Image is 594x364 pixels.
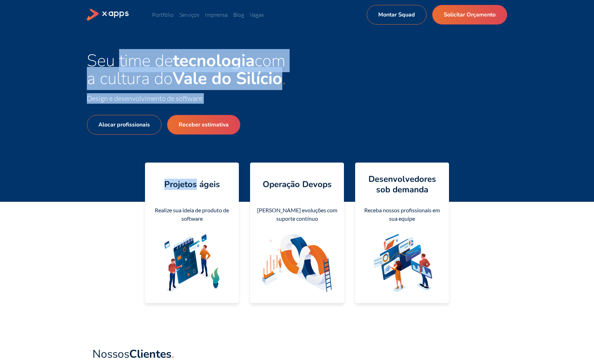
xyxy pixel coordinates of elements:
a: NossosClientes [92,348,174,363]
a: Portfólio [152,11,174,18]
strong: Clientes [129,346,172,362]
a: Receber estimativa [167,115,240,135]
a: Alocar profissionais [87,115,161,135]
h4: Operação Devops [263,179,332,190]
span: Seu time de com a cultura do [87,49,285,90]
strong: Vale do Silício [173,67,282,90]
span: Nossos [92,346,172,362]
a: Montar Squad [367,5,427,25]
strong: tecnologia [173,49,255,72]
a: Serviços [179,11,199,18]
a: Vagas [250,11,264,18]
div: Receba nossos profissionais em sua equipe [361,206,443,223]
a: Imprensa [205,11,228,18]
h4: Projetos ágeis [164,179,220,190]
span: Design e desenvolvimento de software [87,94,202,103]
a: Solicitar Orçamento [432,5,507,25]
div: [PERSON_NAME] evoluções com suporte contínuo [256,206,338,223]
h4: Desenvolvedores sob demanda [361,174,443,195]
a: Blog [233,11,244,18]
div: Realize sua ideia de produto de software [151,206,233,223]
